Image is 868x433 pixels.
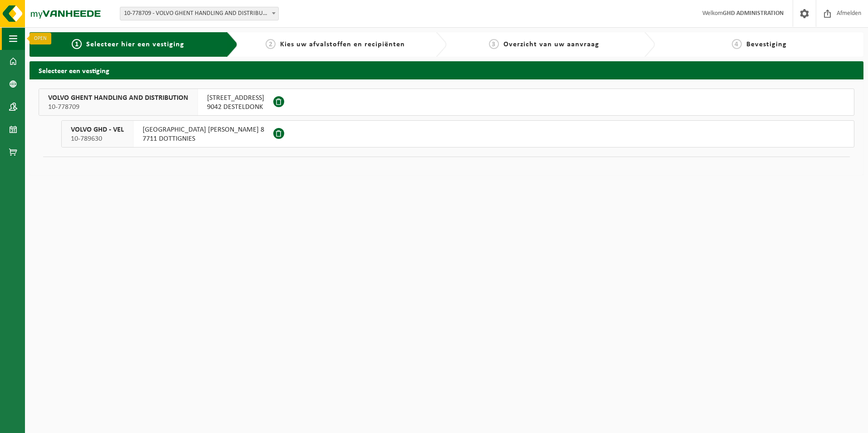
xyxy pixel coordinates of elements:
strong: GHD ADMINISTRATION [723,10,784,17]
span: 2 [266,39,276,49]
span: 10-789630 [71,134,124,143]
button: VOLVO GHENT HANDLING AND DISTRIBUTION 10-778709 [STREET_ADDRESS]9042 DESTELDONK [39,89,854,116]
h2: Selecteer een vestiging [30,61,863,79]
span: 10-778709 - VOLVO GHENT HANDLING AND DISTRIBUTION - DESTELDONK [120,7,279,20]
span: Overzicht van uw aanvraag [503,41,599,48]
span: Kies uw afvalstoffen en recipiënten [280,41,405,48]
span: Bevestiging [746,41,787,48]
span: 10-778709 - VOLVO GHENT HANDLING AND DISTRIBUTION - DESTELDONK [120,7,278,20]
span: 9042 DESTELDONK [207,103,264,112]
span: 3 [489,39,499,49]
button: VOLVO GHD - VEL 10-789630 [GEOGRAPHIC_DATA] [PERSON_NAME] 87711 DOTTIGNIES [61,120,854,148]
span: VOLVO GHENT HANDLING AND DISTRIBUTION [48,93,188,103]
span: [STREET_ADDRESS] [207,93,264,103]
span: 10-778709 [48,103,188,112]
span: 1 [72,39,82,49]
span: [GEOGRAPHIC_DATA] [PERSON_NAME] 8 [143,125,264,134]
span: 7711 DOTTIGNIES [143,134,264,143]
span: 4 [732,39,742,49]
span: VOLVO GHD - VEL [71,125,124,134]
span: Selecteer hier een vestiging [86,41,184,48]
